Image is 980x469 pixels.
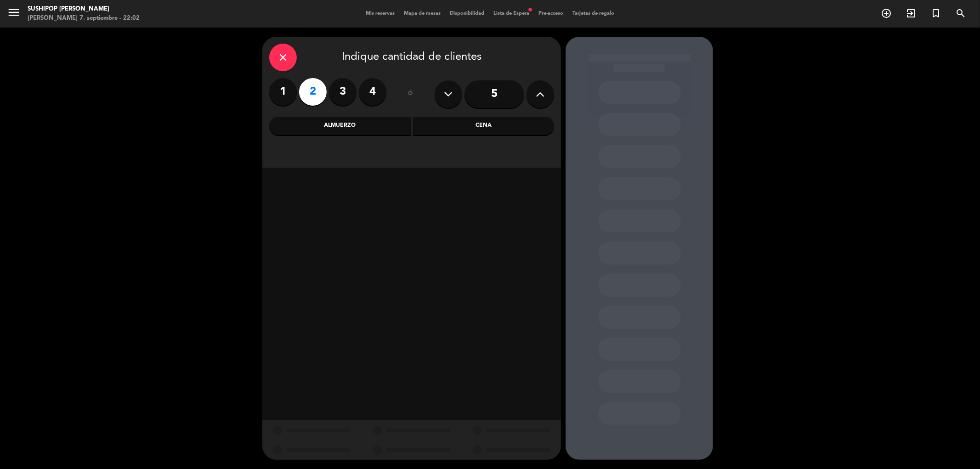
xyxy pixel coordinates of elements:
[278,52,289,63] i: close
[269,117,411,135] div: Almuerzo
[28,14,140,23] div: [PERSON_NAME] 7. septiembre - 22:02
[930,8,941,19] i: turned_in_not
[329,78,357,106] label: 3
[413,117,555,135] div: Cena
[269,44,554,71] div: Indique cantidad de clientes
[7,6,21,23] button: menu
[361,11,399,16] span: Mis reservas
[28,5,140,14] div: Sushipop [PERSON_NAME]
[399,11,445,16] span: Mapa de mesas
[568,11,619,16] span: Tarjetas de regalo
[881,8,892,19] i: add_circle_outline
[299,78,327,106] label: 2
[269,78,297,106] label: 1
[359,78,386,106] label: 4
[396,78,425,110] div: ó
[527,7,533,12] span: fiber_manual_record
[534,11,568,16] span: Pre-acceso
[906,8,917,19] i: exit_to_app
[445,11,489,16] span: Disponibilidad
[7,6,21,19] i: menu
[489,11,534,16] span: Lista de Espera
[955,8,966,19] i: search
